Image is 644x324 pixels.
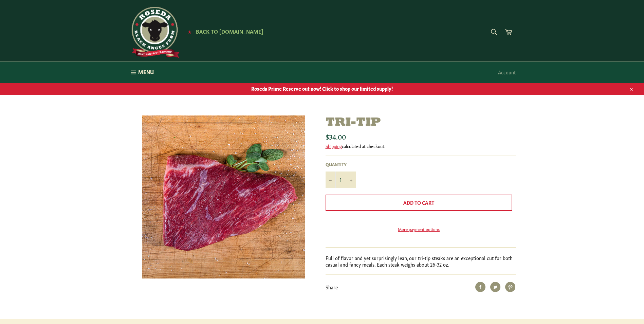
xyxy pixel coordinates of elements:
[326,115,516,130] h1: Tri-Tip
[495,62,519,82] a: Account
[326,284,338,290] span: Share
[403,199,434,206] span: Add to Cart
[326,143,516,149] div: calculated at checkout.
[326,172,336,188] button: Reduce item quantity by one
[326,131,346,141] span: $34.00
[326,255,516,268] p: Full of flavor and yet surprisingly lean, our tri-tip steaks are an exceptional cut for both casu...
[129,7,180,58] img: Roseda Beef
[326,226,512,232] a: More payment options
[188,29,191,34] span: ★
[138,68,154,75] span: Menu
[184,29,263,34] a: ★ Back to [DOMAIN_NAME]
[142,115,305,278] img: Tri-Tip
[326,143,342,149] a: Shipping
[326,195,512,211] button: Add to Cart
[122,61,161,83] button: Menu
[346,172,356,188] button: Increase item quantity by one
[326,161,356,167] label: Quantity
[196,28,263,35] span: Back to [DOMAIN_NAME]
